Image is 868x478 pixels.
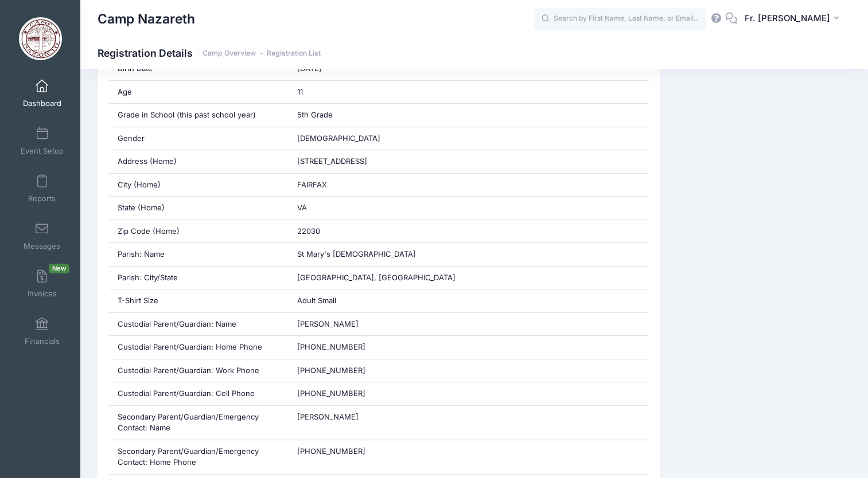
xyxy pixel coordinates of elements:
[297,134,380,143] span: [DEMOGRAPHIC_DATA]
[109,406,289,440] div: Secondary Parent/Guardian/Emergency Contact: Name
[109,174,289,197] div: City (Home)
[297,446,365,456] span: [PHONE_NUMBER]
[109,150,289,173] div: Address (Home)
[49,264,69,273] span: New
[109,289,289,312] div: T-Shirt Size
[297,226,320,236] span: 22030
[203,49,256,58] a: Camp Overview
[297,180,327,189] span: FAIRFAX
[297,249,416,258] span: St Mary's [DEMOGRAPHIC_DATA]
[15,264,69,304] a: InvoicesNew
[109,81,289,104] div: Age
[297,389,365,398] span: [PHONE_NUMBER]
[109,440,289,474] div: Secondary Parent/Guardian/Emergency Contact: Home Phone
[98,47,321,59] h1: Registration Details
[297,412,359,421] span: [PERSON_NAME]
[24,241,60,251] span: Messages
[28,194,56,203] span: Reports
[297,87,303,96] span: 11
[109,267,289,289] div: Parish: City/State
[745,12,830,25] span: Fr. [PERSON_NAME]
[297,366,365,375] span: [PHONE_NUMBER]
[737,6,851,32] button: Fr. [PERSON_NAME]
[19,17,62,60] img: Camp Nazareth
[98,6,195,32] h1: Camp Nazareth
[28,289,57,299] span: Invoices
[15,169,69,209] a: Reports
[297,110,333,119] span: 5th Grade
[109,313,289,336] div: Custodial Parent/Guardian: Name
[109,104,289,127] div: Grade in School (this past school year)
[109,127,289,150] div: Gender
[15,121,69,161] a: Event Setup
[534,7,706,30] input: Search by First Name, Last Name, or Email...
[297,203,307,212] span: VA
[21,146,64,156] span: Event Setup
[109,359,289,382] div: Custodial Parent/Guardian: Work Phone
[15,311,69,351] a: Financials
[109,243,289,266] div: Parish: Name
[297,156,367,166] span: [STREET_ADDRESS]
[109,382,289,405] div: Custodial Parent/Guardian: Cell Phone
[267,49,321,58] a: Registration List
[15,216,69,256] a: Messages
[297,296,336,305] span: Adult Small
[25,336,60,346] span: Financials
[109,197,289,220] div: State (Home)
[109,220,289,243] div: Zip Code (Home)
[23,99,61,108] span: Dashboard
[109,336,289,359] div: Custodial Parent/Guardian: Home Phone
[297,319,359,328] span: [PERSON_NAME]
[109,57,289,80] div: Birth Date
[15,73,69,113] a: Dashboard
[297,273,456,282] span: [GEOGRAPHIC_DATA], [GEOGRAPHIC_DATA]
[297,342,365,351] span: [PHONE_NUMBER]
